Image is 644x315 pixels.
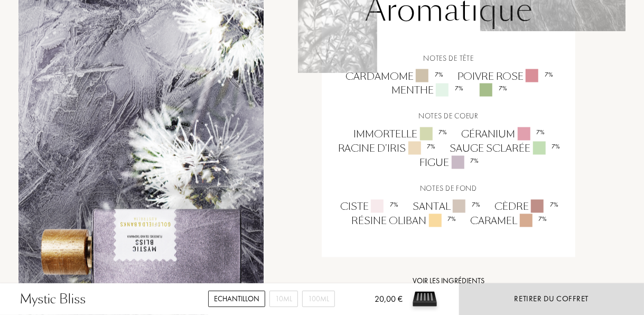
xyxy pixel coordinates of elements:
[472,200,480,210] div: 7 %
[539,215,547,224] div: 7 %
[455,84,463,94] div: 7 %
[338,69,450,84] div: Cardamome
[412,156,486,170] div: Figue
[331,142,442,156] div: Racine d'iris
[471,156,479,166] div: 7 %
[439,128,447,137] div: 7 %
[442,142,567,156] div: Sauge sclarée
[545,70,553,79] div: 7 %
[448,215,456,224] div: 7 %
[390,200,398,210] div: 7 %
[330,183,567,194] div: Notes de fond
[358,293,403,315] div: 20,00 €
[537,128,545,137] div: 7 %
[384,84,470,98] div: Menthe
[346,127,454,142] div: Immortelle
[330,53,567,64] div: Notes de tête
[405,200,487,214] div: Santal
[552,142,561,152] div: 7 %
[332,200,405,214] div: Ciste
[269,291,298,307] div: 10mL
[463,214,554,228] div: Caramel
[302,291,335,307] div: 100mL
[20,290,86,309] div: Mystic Bliss
[330,111,567,122] div: Notes de coeur
[487,200,565,214] div: Cèdre
[344,214,463,228] div: Résine oliban
[435,70,443,79] div: 7 %
[427,142,436,152] div: 7 %
[450,69,559,84] div: Poivre rose
[515,293,589,305] div: Retirer du coffret
[208,291,265,307] div: Echantillon
[499,84,507,94] div: 7 %
[550,200,558,210] div: 7 %
[454,127,552,142] div: Géranium
[409,283,441,315] img: sample box sommelier du parfum
[322,276,575,287] div: Voir les ingrédients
